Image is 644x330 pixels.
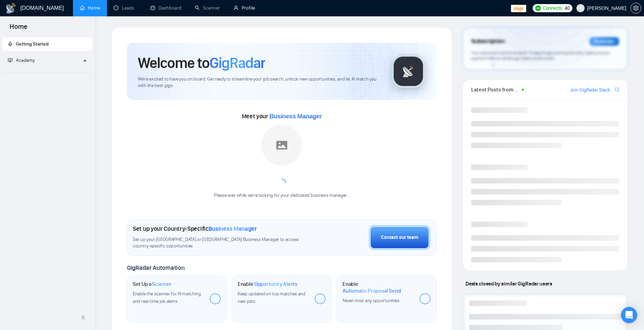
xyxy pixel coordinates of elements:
span: user [578,6,583,11]
span: Opportunity Alerts [254,281,297,288]
div: Please wait while we're looking for your dedicated business manager... [210,192,353,199]
a: export [615,86,619,93]
span: export [615,87,619,92]
span: Enable the scanner for AI matching and real-time job alerts. [133,291,201,304]
h1: Welcome to [138,54,265,72]
span: Getting Started [16,41,49,47]
span: Your subscription will be renewed. To keep things running smoothly, make sure your payment method... [471,50,610,61]
button: Contact our team [369,225,430,250]
li: Academy Homepage [2,70,92,74]
img: gigradar-logo.png [391,54,425,88]
span: loading [277,178,286,188]
span: Keep updated on top matches and new jobs. [238,291,306,304]
span: double-left [81,314,88,321]
h1: Enable [238,281,297,288]
span: rocket [8,41,13,46]
span: 40 [565,4,570,12]
img: upwork-logo.png [535,5,541,11]
span: Automatic Proposal Send [343,288,401,294]
span: Business Manager [208,225,257,232]
span: fund-projection-screen [8,58,13,63]
span: Deals closed by similar GigRadar users [463,278,555,290]
a: Join GigRadar Slack Community [570,86,614,94]
li: Getting Started [2,37,92,51]
span: Home [4,22,33,36]
h1: Set Up a [133,281,171,288]
span: Academy [8,57,35,63]
div: Reminder [589,37,619,46]
span: stage [511,5,526,12]
img: logo [5,3,16,14]
span: Business Manager [270,113,322,120]
span: Scanner [152,281,171,288]
a: messageLeads [114,5,137,11]
a: homeHome [80,5,100,11]
span: GigRadar [209,54,265,72]
h1: Set up your Country-Specific [133,225,257,232]
span: Connects: [543,4,563,12]
button: setting [630,3,641,14]
span: setting [631,5,641,11]
a: userProfile [234,5,255,11]
span: Latest Posts from the GigRadar Community [471,85,519,94]
span: Meet your [242,112,322,120]
span: We're excited to have you on board. Get ready to streamline your job search, unlock new opportuni... [138,76,381,89]
a: searchScanner [195,5,220,11]
h1: Enable [343,281,414,294]
div: Contact our team [381,234,418,241]
img: placeholder.png [261,125,302,166]
span: Set up your [GEOGRAPHIC_DATA] or [GEOGRAPHIC_DATA] Business Manager to access country-specific op... [133,237,311,249]
a: setting [630,5,641,11]
span: GigRadar Automation [127,264,184,272]
div: Open Intercom Messenger [621,307,637,323]
span: Academy [16,57,35,63]
span: Never miss any opportunities. [343,298,400,303]
span: Subscription [471,36,505,47]
a: dashboardDashboard [150,5,181,11]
